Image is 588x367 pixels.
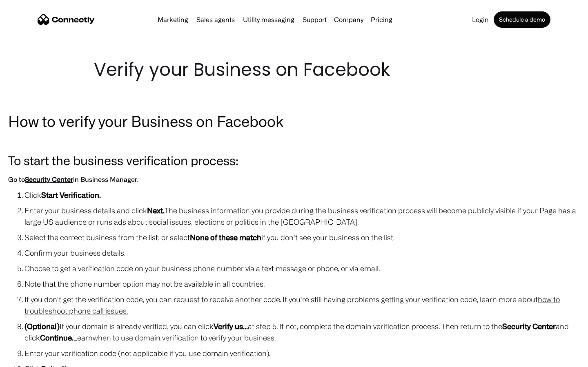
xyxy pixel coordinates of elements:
li: Click [24,189,580,201]
li: Choose to get a verification code on your business phone number via a text message or phone, or v... [24,263,580,274]
a: Support [299,16,330,23]
strong: Verify us... [214,322,248,330]
a: Sales agents [193,16,238,23]
li: If your domain is already verified, you can click at step 5. If not, complete the domain verifica... [24,321,580,343]
li: Select the correct business from the list, or select if you don't see your business on the list. [24,232,580,243]
li: Enter your verification code (not applicable if you use domain verification). [24,347,580,359]
a: Login [469,16,492,23]
div: Company [332,14,366,25]
li: If you don't get the verification code, you can request to receive another code. If you're still ... [24,294,580,316]
div: Company [334,14,363,25]
strong: Start Verification. [41,191,101,199]
ul: Language list [16,353,49,364]
a: Marketing [154,16,192,23]
a: Schedule a demo [494,11,550,28]
strong: (Optional) [24,322,60,330]
h2: How to verify your Business on Facebook [8,111,580,131]
li: Note that the phone number option may not be available in all countries. [24,278,580,290]
h3: To start the business verification process: [8,151,580,170]
h6: Go to in Business Manager. [8,174,580,185]
a: when to use domain verification to verify your business. [93,334,276,342]
li: Enter your business details and click The business information you provide during the business ve... [24,205,580,228]
p: ‍ [8,135,580,147]
strong: None of these match [190,233,261,241]
strong: Continue. [40,334,73,342]
strong: Security Center [502,322,556,330]
a: home [38,13,95,26]
strong: Next. [147,206,165,214]
li: Confirm your business details. [24,247,580,259]
aside: Language selected: English [8,353,49,364]
a: Pricing [367,16,396,23]
h1: Verify your Business on Facebook [94,57,494,82]
a: Security Center [25,176,73,183]
a: Utility messaging [240,16,298,23]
